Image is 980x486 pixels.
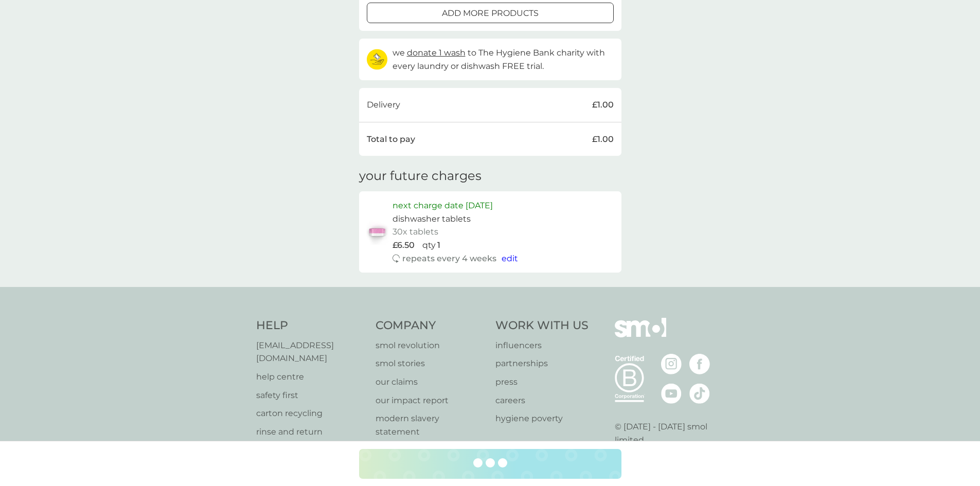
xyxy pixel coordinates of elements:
p: Delivery [367,98,400,112]
a: press [495,375,589,389]
p: we to The Hygiene Bank charity with every laundry or dishwash FREE trial. [393,46,614,73]
a: rinse and return [256,425,366,439]
img: visit the smol Tiktok page [689,383,710,404]
h4: Company [376,318,485,334]
a: [EMAIL_ADDRESS][DOMAIN_NAME] [256,339,366,365]
p: £1.00 [592,133,614,146]
img: visit the smol Youtube page [661,383,682,404]
a: smol revolution [376,339,485,352]
p: dishwasher tablets [393,212,471,226]
p: Total to pay [367,133,415,146]
a: smol stories [376,357,485,370]
p: qty [422,239,436,252]
img: visit the smol Instagram page [661,354,682,374]
span: edit [502,254,518,263]
p: 30x tablets [393,225,438,239]
img: visit the smol Facebook page [689,354,710,374]
button: add more products [367,3,614,23]
p: £6.50 [393,239,415,252]
p: © [DATE] - [DATE] smol limited [615,420,724,446]
a: help centre [256,370,366,384]
a: our impact report [376,394,485,407]
a: modern slavery statement [376,412,485,438]
h4: Help [256,318,366,334]
a: hygiene poverty [495,412,589,425]
p: 1 [437,239,440,252]
a: our claims [376,375,485,389]
p: £1.00 [592,98,614,112]
p: add more products [442,7,539,20]
a: influencers [495,339,589,352]
span: donate 1 wash [407,48,466,58]
a: partnerships [495,357,589,370]
img: smol [615,318,666,353]
a: careers [495,394,589,407]
h3: your future charges [359,169,482,184]
a: carton recycling [256,407,366,420]
button: edit [502,252,518,265]
p: repeats every 4 weeks [402,252,496,265]
h4: Work With Us [495,318,589,334]
p: next charge date [DATE] [393,199,493,212]
a: safety first [256,389,366,402]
